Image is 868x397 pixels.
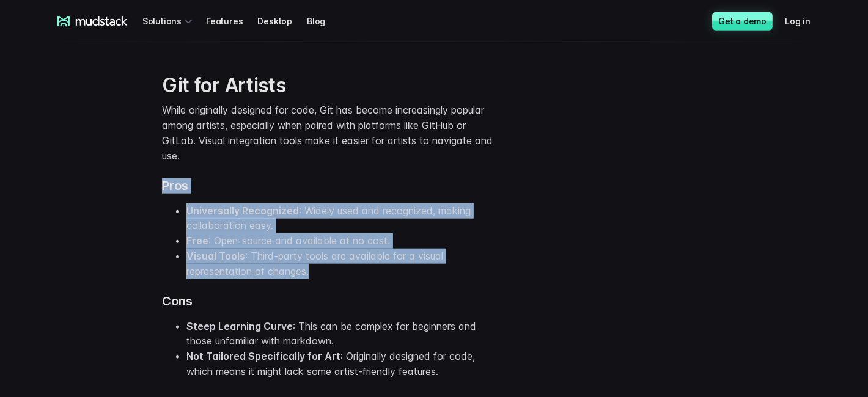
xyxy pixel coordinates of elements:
strong: Visual Tools [186,250,245,262]
a: Get a demo [712,12,773,31]
strong: Steep Learning Curve [186,320,293,332]
a: mudstack logo [57,16,128,27]
div: Solutions [142,10,196,32]
p: While originally designed for code, Git has become increasingly popular among artists, especially... [162,103,498,163]
li: : Open-source and available at no cost. [186,233,498,249]
strong: Free [186,235,208,247]
li: : Third-party tools are available for a visual representation of changes. [186,249,498,279]
strong: Not Tailored Specifically for Art [186,350,340,362]
strong: Git for Artists [162,73,286,97]
li: : Widely used and recognized, making collaboration easy. [186,203,498,234]
a: Features [206,10,257,32]
li: : Originally designed for code, which means it might lack some artist-friendly features. [186,349,498,379]
a: Log in [785,10,825,32]
li: : This can be complex for beginners and those unfamiliar with markdown. [186,319,498,349]
strong: Universally Recognized [186,205,299,217]
a: Blog [307,10,340,32]
strong: Cons [162,294,193,308]
strong: Pros [162,178,188,193]
a: Desktop [257,10,307,32]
